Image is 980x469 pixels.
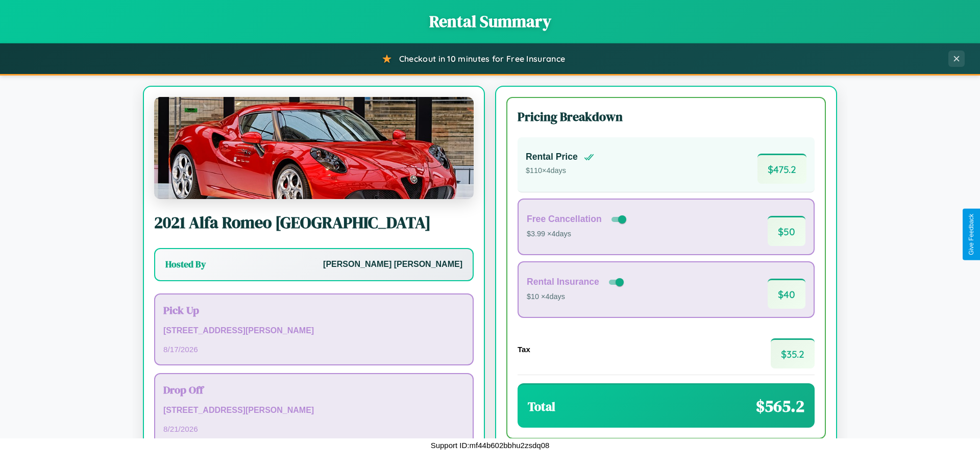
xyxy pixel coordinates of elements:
[518,345,530,354] h4: Tax
[771,338,815,368] span: $ 35.2
[527,277,599,287] h4: Rental Insurance
[526,164,594,178] p: $ 110 × 4 days
[399,54,565,64] span: Checkout in 10 minutes for Free Insurance
[154,97,474,199] img: Alfa Romeo Milano
[526,152,578,162] h4: Rental Price
[431,438,550,452] p: Support ID: mf44b602bbhu2zsdq08
[518,108,815,125] h3: Pricing Breakdown
[163,422,464,436] p: 8 / 21 / 2026
[163,382,464,397] h3: Drop Off
[756,395,804,417] span: $ 565.2
[757,154,806,184] span: $ 475.2
[768,216,805,246] span: $ 50
[528,398,555,415] h3: Total
[768,279,805,309] span: $ 40
[527,214,602,225] h4: Free Cancellation
[10,10,970,33] h1: Rental Summary
[163,303,464,317] h3: Pick Up
[163,403,464,418] p: [STREET_ADDRESS][PERSON_NAME]
[323,257,462,272] p: [PERSON_NAME] [PERSON_NAME]
[154,211,474,234] h2: 2021 Alfa Romeo [GEOGRAPHIC_DATA]
[165,258,206,270] h3: Hosted By
[163,342,464,356] p: 8 / 17 / 2026
[527,228,628,241] p: $3.99 × 4 days
[968,214,975,255] div: Give Feedback
[163,324,464,338] p: [STREET_ADDRESS][PERSON_NAME]
[527,290,626,304] p: $10 × 4 days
